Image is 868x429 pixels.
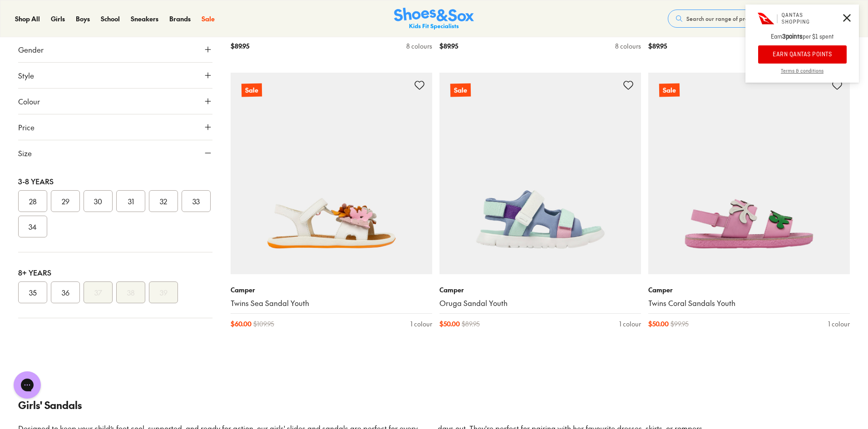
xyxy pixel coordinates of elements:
[18,114,212,139] button: Price
[745,68,859,83] a: Terms & conditions
[648,298,850,308] a: Twins Coral Sandals Youth
[242,83,262,97] p: Sale
[668,10,799,28] button: Search our range of products
[782,33,803,41] strong: 3 points
[18,44,44,54] span: Gender
[101,14,120,24] a: School
[648,73,850,274] a: Sale
[51,281,80,303] button: 36
[18,281,47,303] button: 35
[615,41,641,51] div: 8 colours
[410,319,432,329] div: 1 colour
[116,190,145,212] button: 31
[450,83,471,97] p: Sale
[648,285,850,295] p: Camper
[51,14,65,24] a: Girls
[394,8,474,30] img: SNS_Logo_Responsive.svg
[18,62,212,88] button: Style
[619,319,641,329] div: 1 colour
[18,140,212,165] button: Size
[84,281,113,303] button: 37
[18,69,34,80] span: Style
[15,14,40,24] a: Shop All
[231,73,432,274] a: Sale
[9,368,45,402] iframe: Gorgias live chat messenger
[659,83,680,97] p: Sale
[439,285,641,295] p: Camper
[169,14,191,24] a: Brands
[182,190,211,212] button: 33
[149,281,178,303] button: 39
[648,41,667,51] span: $ 89.95
[231,285,432,295] p: Camper
[439,41,458,51] span: $ 89.95
[76,14,90,24] a: Boys
[231,298,432,308] a: Twins Sea Sandal Youth
[18,190,47,212] button: 28
[51,190,80,212] button: 29
[439,298,641,308] a: Oruga Sandal Youth
[671,319,689,329] span: $ 99.95
[745,33,859,45] p: Earn per $1 spent
[828,319,850,329] div: 1 colour
[439,319,460,329] span: $ 50.00
[406,41,432,51] div: 8 colours
[18,266,212,277] div: 8+ Years
[18,95,40,106] span: Colour
[462,319,480,329] span: $ 89.95
[231,319,252,329] span: $ 60.00
[202,14,215,24] a: Sale
[394,8,474,30] a: Shoes & Sox
[18,88,212,113] button: Colour
[18,121,35,132] span: Price
[18,215,47,237] button: 34
[149,190,178,212] button: 32
[758,45,847,64] button: EARN QANTAS POINTS
[648,319,669,329] span: $ 50.00
[18,175,212,186] div: 3-8 Years
[686,15,761,23] span: Search our range of products
[84,190,113,212] button: 30
[231,41,249,51] span: $ 89.95
[18,398,850,413] p: Girls' Sandals
[116,281,145,303] button: 38
[131,14,158,24] a: Sneakers
[18,36,212,62] button: Gender
[439,73,641,274] a: Sale
[253,319,274,329] span: $ 109.95
[18,147,32,158] span: Size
